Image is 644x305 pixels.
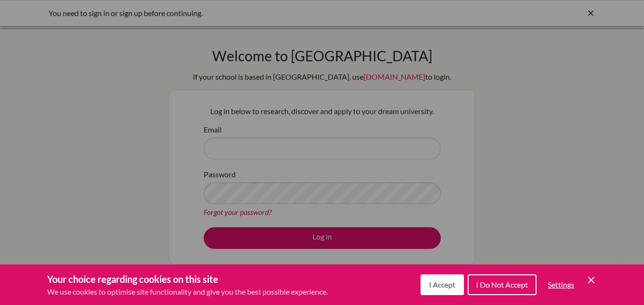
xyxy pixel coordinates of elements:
[540,275,582,294] button: Settings
[586,274,597,286] button: Save and close
[476,280,528,289] span: I Do Not Accept
[421,274,464,295] button: I Accept
[548,280,574,289] span: Settings
[47,286,328,297] p: We use cookies to optimise site functionality and give you the best possible experience.
[47,272,328,286] h3: Your choice regarding cookies on this site
[429,280,455,289] span: I Accept
[468,274,537,295] button: I Do Not Accept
